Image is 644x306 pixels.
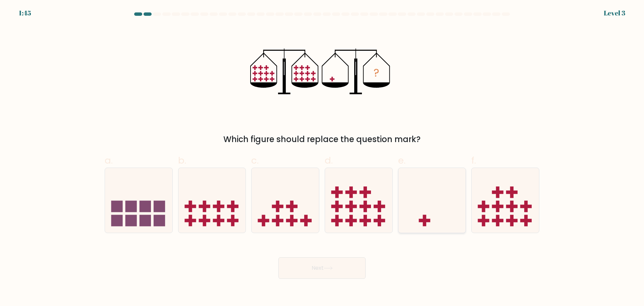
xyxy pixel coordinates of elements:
[398,154,406,167] span: e.
[278,257,366,279] button: Next
[325,154,333,167] span: d.
[109,133,535,145] div: Which figure should replace the question mark?
[374,65,380,81] tspan: ?
[19,8,31,18] div: 1:45
[105,154,113,167] span: a.
[471,154,476,167] span: f.
[251,154,259,167] span: c.
[178,154,186,167] span: b.
[604,8,625,18] div: Level 3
